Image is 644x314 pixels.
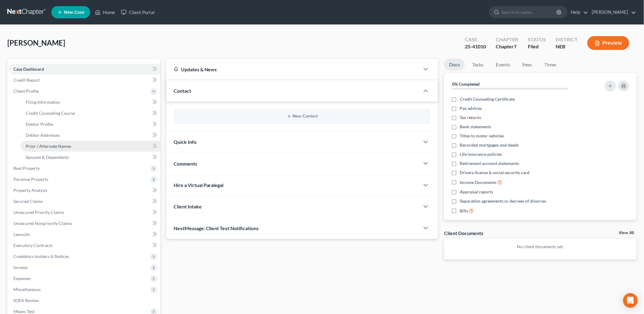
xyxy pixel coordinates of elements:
span: Secured Claims [13,199,43,204]
span: NextMessage: Client Text Notifications [174,225,259,231]
a: Debtor Addresses [21,130,160,141]
span: Debtor Addresses [26,133,60,138]
span: Unsecured Priority Claims [13,210,64,215]
a: Case Dashboard [9,64,160,75]
span: Property Analysis [13,188,47,193]
span: Spouses & Dependents [26,155,69,160]
span: Tax returns [460,114,481,121]
span: Case Dashboard [13,66,44,72]
a: Spouses & Dependents [21,152,160,163]
span: [PERSON_NAME] [7,38,65,47]
span: Credit Counseling Course [26,110,75,116]
div: Open Intercom Messenger [623,293,638,308]
span: Income [13,265,28,270]
strong: 0% Completed [452,81,480,87]
a: Events [491,59,515,71]
a: Help [568,7,588,18]
span: Unsecured Nonpriority Claims [13,221,72,226]
div: Chapter [496,36,518,43]
a: Timer [539,59,561,71]
a: Filing Information [21,97,160,108]
a: Debtor Profile [21,119,160,130]
div: Filed [528,43,546,50]
span: Separation agreements or decrees of divorces [460,198,546,204]
a: Property Analysis [9,185,160,196]
a: Prior / Alternate Names [21,141,160,152]
div: Updates & News [174,66,413,73]
a: Secured Claims [9,196,160,207]
a: Client Portal [118,7,158,18]
span: 7 [514,43,517,49]
span: Means Test [13,309,35,314]
span: Bills [460,208,468,214]
span: Quick Info [174,139,197,145]
a: Fees [517,59,537,71]
button: Preview [587,36,629,50]
a: Unsecured Nonpriority Claims [9,218,160,229]
div: District [556,36,578,43]
span: Real Property [13,166,40,171]
span: Income Documents [460,179,497,185]
a: Credit Counseling Course [21,108,160,119]
span: Life insurance policies [460,151,502,157]
span: Executory Contracts [13,243,53,248]
span: Pay advices [460,105,482,111]
span: Bank statements [460,124,491,130]
a: Home [92,7,118,18]
a: SOFA Review [9,295,160,306]
span: Hire a Virtual Paralegal [174,182,224,188]
div: 25-41010 [465,43,486,50]
span: SOFA Review [13,298,39,303]
span: Prior / Alternate Names [26,144,71,149]
a: Lawsuits [9,229,160,240]
a: Docs [444,59,465,71]
a: [PERSON_NAME] [589,7,636,18]
input: Search by name... [502,6,558,18]
span: Comments [174,161,197,166]
span: Expenses [13,276,31,281]
span: Credit Counseling Certificate [460,96,515,102]
span: Recorded mortgages and deeds [460,142,519,148]
div: Chapter [496,43,518,50]
a: Executory Contracts [9,240,160,251]
span: Personal Property [13,177,48,182]
span: Drivers license & social security card [460,170,530,176]
span: Debtor Profile [26,121,53,127]
span: Titles to motor vehicles [460,133,504,139]
a: View All [619,231,634,235]
a: Tasks [467,59,488,71]
div: Case [465,36,486,43]
span: Miscellaneous [13,287,41,292]
span: Credit Report [13,77,40,83]
span: Contact [174,88,191,94]
span: Appraisal reports [460,189,493,195]
span: Codebtors Insiders & Notices [13,254,69,259]
span: Retirement account statements [460,160,519,166]
a: Unsecured Priority Claims [9,207,160,218]
div: NEB [556,43,578,50]
div: Client Documents [444,230,483,236]
div: Status [528,36,546,43]
button: New Contact [178,114,426,119]
a: Credit Report [9,75,160,86]
span: Filing Information [26,99,60,105]
p: No client documents yet. [449,244,632,250]
span: Client Intake [174,204,202,209]
span: New Case [64,10,84,15]
span: Client Profile [13,88,39,94]
span: Lawsuits [13,232,30,237]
